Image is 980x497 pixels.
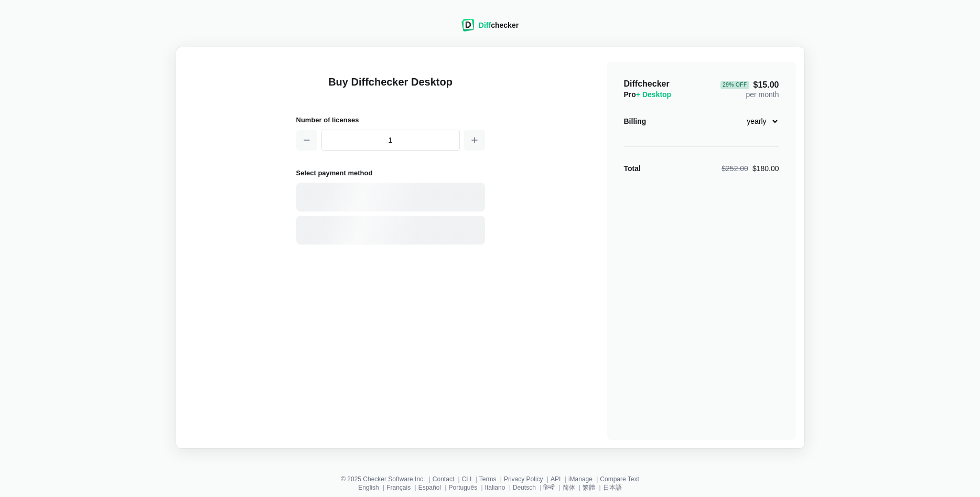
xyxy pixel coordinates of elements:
a: API [551,475,561,483]
span: Pro [624,90,672,99]
a: iManage [568,475,593,483]
li: © 2025 Checker Software Inc. [341,476,433,482]
a: Terms [479,475,497,483]
a: Français [386,484,411,491]
div: Billing [624,116,647,126]
span: $252.00 [721,164,748,173]
a: Deutsch [513,484,536,491]
img: Diffchecker logo [461,19,475,31]
a: Contact [433,475,454,483]
a: Italiano [485,484,505,491]
span: Diffchecker [624,79,670,88]
a: 简体 [563,484,575,491]
strong: Total [624,164,641,173]
div: per month [720,79,779,100]
h2: Select payment method [296,167,485,178]
a: Español [418,484,441,491]
span: $15.00 [720,81,779,89]
a: 日本語 [603,484,622,491]
h2: Number of licenses [296,114,485,125]
a: 繁體 [583,484,595,491]
div: checker [479,20,519,30]
input: 1 [321,130,460,151]
a: Privacy Policy [504,475,543,483]
a: Português [448,484,477,491]
span: Diff [479,21,491,29]
a: Compare Text [600,475,639,483]
span: + Desktop [636,90,671,99]
div: $180.00 [721,163,779,174]
a: हिन्दी [543,484,555,491]
a: CLI [462,475,472,483]
a: English [358,484,379,491]
a: Diffchecker logoDiffchecker [461,25,519,33]
h1: Buy Diffchecker Desktop [296,75,485,102]
div: 29 % Off [720,81,749,89]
